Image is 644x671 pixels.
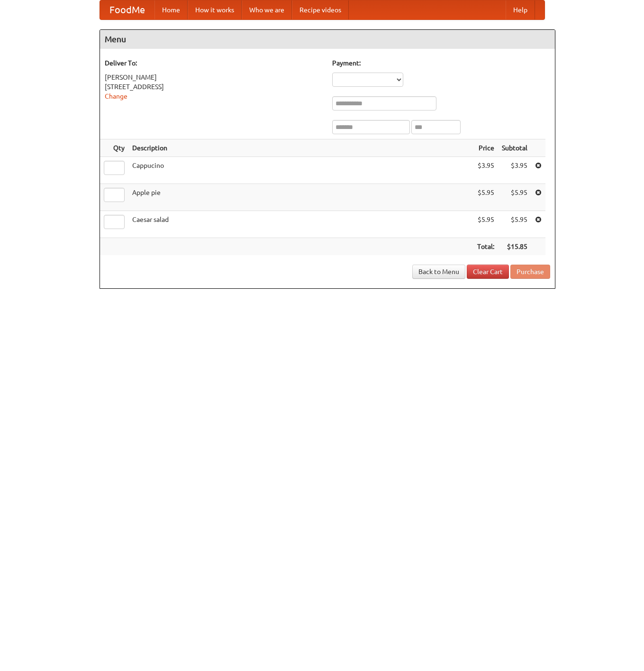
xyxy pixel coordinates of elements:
[498,184,531,211] td: $5.95
[498,139,531,157] th: Subtotal
[105,58,323,68] h5: Deliver To:
[473,157,498,184] td: $3.95
[100,30,555,49] h4: Menu
[105,73,323,82] div: [PERSON_NAME]
[105,82,323,92] div: [STREET_ADDRESS]
[128,211,473,238] td: Caesar salad
[498,157,531,184] td: $3.95
[473,139,498,157] th: Price
[510,265,550,279] button: Purchase
[242,0,292,19] a: Who we are
[292,0,349,19] a: Recipe videos
[498,211,531,238] td: $5.95
[498,238,531,256] th: $15.85
[188,0,242,19] a: How it works
[473,184,498,211] td: $5.95
[100,139,128,157] th: Qty
[412,265,465,279] a: Back to Menu
[332,58,550,68] h5: Payment:
[473,211,498,238] td: $5.95
[128,184,473,211] td: Apple pie
[128,157,473,184] td: Cappucino
[467,265,509,279] a: Clear Cart
[473,238,498,256] th: Total:
[506,0,535,19] a: Help
[105,92,127,100] a: Change
[154,0,188,19] a: Home
[128,139,473,157] th: Description
[100,0,154,19] a: FoodMe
